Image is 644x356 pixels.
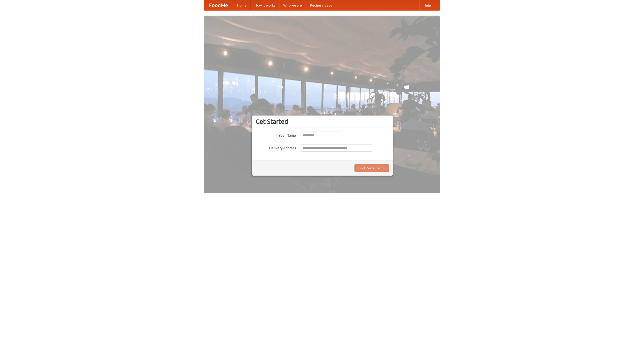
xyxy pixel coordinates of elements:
button: Find Restaurants! [354,164,389,172]
label: Your Name [256,132,296,138]
a: How it works [251,0,279,10]
a: Who we are [279,0,306,10]
h3: Get Started [256,118,389,125]
a: Home [233,0,251,10]
a: Recipe videos [306,0,336,10]
a: FoodMe [204,0,233,10]
a: Help [419,0,435,10]
label: Delivery Address [256,144,296,150]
